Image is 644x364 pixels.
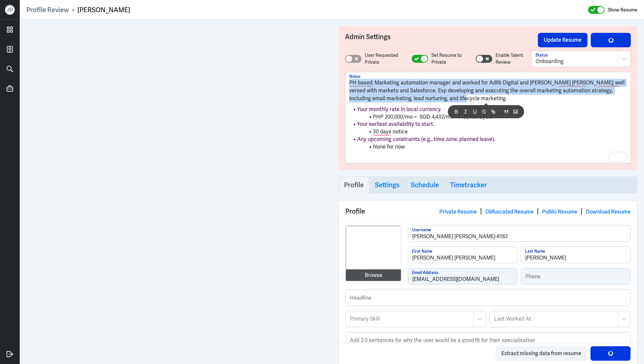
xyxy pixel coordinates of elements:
[439,206,631,216] div: | | |
[521,268,630,284] input: Phone
[357,106,442,113] span: Your monthly rate in local currency.
[349,79,627,162] div: To enrich screen reader interactions, please activate Accessibility in Grammarly extension settings
[365,52,405,66] label: User Requested Private
[608,6,637,14] label: Show Resume
[349,143,627,151] li: None for now
[411,181,439,189] h3: Schedule
[69,6,78,14] p: ›
[408,247,517,263] input: First Name
[78,6,130,14] div: [PERSON_NAME]
[26,6,69,14] a: Profile Review
[349,79,627,102] p: PH based; Marketing automation manager and worked for Adlib Digital and [PERSON_NAME] [PERSON_NAM...
[339,200,637,222] div: Profile
[357,136,495,143] span: Any upcoming constraints (e.g., time zone, planned leave).
[345,33,538,47] h3: Admin Settings
[495,52,531,66] label: Enable Talent Review
[495,346,587,361] button: Extract missing data from resume
[375,181,400,189] h3: Settings
[344,181,364,189] h3: Profile
[408,226,630,241] input: Username
[349,113,627,121] li: PHP 200,000/mo = SGD 4,432/mo= AUD 65K/year
[450,181,487,189] h3: Timetracker
[590,346,631,361] button: Save Profile
[538,33,587,47] button: Update Resume
[591,33,631,47] button: Save Profile
[26,26,325,357] iframe: To enrich screen reader interactions, please activate Accessibility in Grammarly extension settings
[586,208,631,215] a: Download Resume
[408,268,517,284] input: Email Address
[431,52,469,66] label: Set Resume to Private
[346,290,630,306] input: Headline
[357,121,434,127] span: Your earliest availability to start.
[542,208,577,215] a: Public Resume
[349,128,627,136] li: 30 days notice
[521,247,630,263] input: Last Name
[485,208,534,215] a: Obfuscated Resume
[365,271,382,279] div: Browse
[5,5,15,15] div: J D
[439,208,477,215] a: Private Resume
